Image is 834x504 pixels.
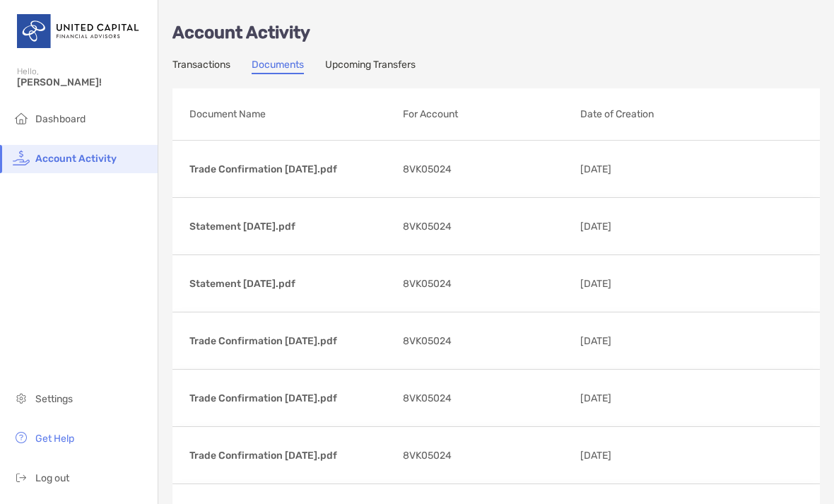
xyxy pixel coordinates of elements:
p: [DATE] [580,275,672,293]
span: 8VK05024 [403,332,452,350]
span: 8VK05024 [403,160,452,178]
p: Trade Confirmation [DATE].pdf [189,160,392,178]
p: Document Name [189,105,392,123]
a: Transactions [172,59,230,74]
p: Trade Confirmation [DATE].pdf [189,332,392,350]
span: 8VK05024 [403,275,452,293]
img: household icon [13,110,30,127]
span: Account Activity [35,153,117,165]
span: 8VK05024 [403,389,452,407]
p: [DATE] [580,332,672,350]
img: logout icon [13,469,30,486]
img: activity icon [13,149,30,166]
p: [DATE] [580,447,672,464]
span: 8VK05024 [403,218,452,235]
p: For Account [403,105,568,123]
p: [DATE] [580,160,672,178]
img: United Capital Logo [17,6,141,57]
span: 8VK05024 [403,447,452,464]
span: Get Help [35,433,74,445]
img: settings icon [13,389,30,406]
p: Account Activity [172,24,820,42]
span: Dashboard [35,113,86,125]
a: Documents [252,59,304,74]
p: Trade Confirmation [DATE].pdf [189,447,392,464]
p: Date of Creation [580,105,764,123]
p: [DATE] [580,218,672,235]
p: Statement [DATE].pdf [189,218,392,235]
p: Statement [DATE].pdf [189,275,392,293]
span: [PERSON_NAME]! [17,76,149,88]
span: Log out [35,472,69,484]
img: get-help icon [13,429,30,446]
a: Upcoming Transfers [325,59,416,74]
span: Settings [35,393,73,405]
p: Trade Confirmation [DATE].pdf [189,389,392,407]
p: [DATE] [580,389,672,407]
